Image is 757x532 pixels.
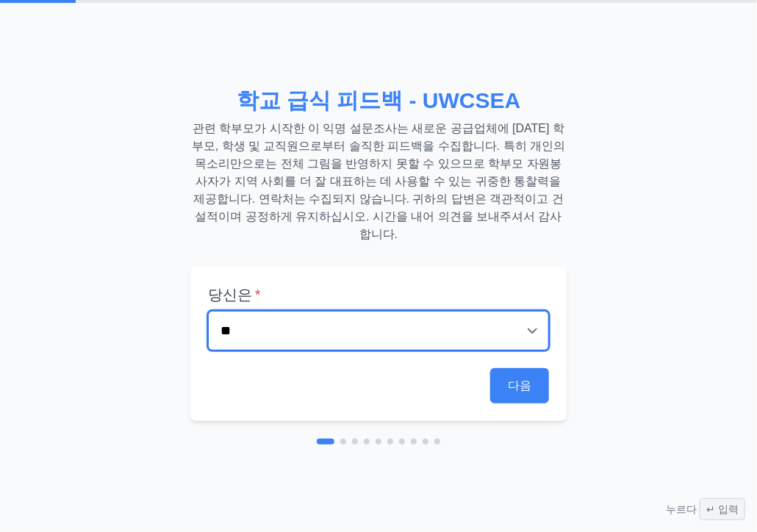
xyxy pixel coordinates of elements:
p: 관련 학부모가 시작한 이 익명 설문조사는 새로운 공급업체에 [DATE] 학부모, 학생 및 교직원으로부터 솔직한 피드백을 수집합니다. 특히 개인의 목소리만으로는 전체 그림을 반... [190,120,567,243]
font: 누르다 [666,502,697,517]
font: 당신은 [208,287,252,303]
span: ↵ 입력 [700,498,745,520]
h2: 학교 급식 피드백 - UWCSEA [190,87,567,114]
button: 다음 [490,368,549,403]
